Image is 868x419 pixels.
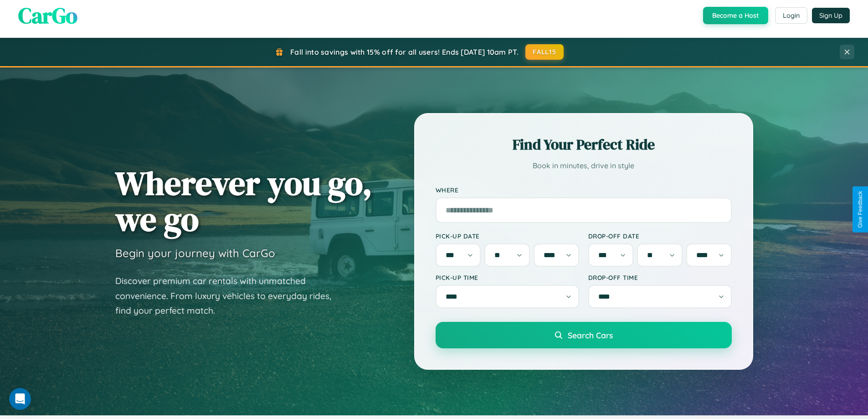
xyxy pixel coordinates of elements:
button: Become a Host [703,7,768,24]
p: Book in minutes, drive in style [436,159,732,172]
button: Sign Up [812,8,850,23]
span: Search Cars [568,330,613,340]
button: Login [775,7,807,24]
label: Where [436,186,732,194]
label: Drop-off Time [588,274,732,281]
div: Give Feedback [857,191,863,228]
p: Discover premium car rentals with unmatched convenience. From luxury vehicles to everyday rides, ... [115,274,343,318]
button: Search Cars [436,322,732,348]
h1: Wherever you go, we go [115,165,372,237]
label: Drop-off Date [588,232,732,240]
h3: Begin your journey with CarGo [115,246,275,260]
h2: Find Your Perfect Ride [436,134,732,155]
button: FALL15 [525,44,564,60]
iframe: Intercom live chat [9,388,31,410]
label: Pick-up Time [436,274,579,281]
label: Pick-up Date [436,232,579,240]
span: Fall into savings with 15% off for all users! Ends [DATE] 10am PT. [290,47,519,57]
span: CarGo [18,0,77,31]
